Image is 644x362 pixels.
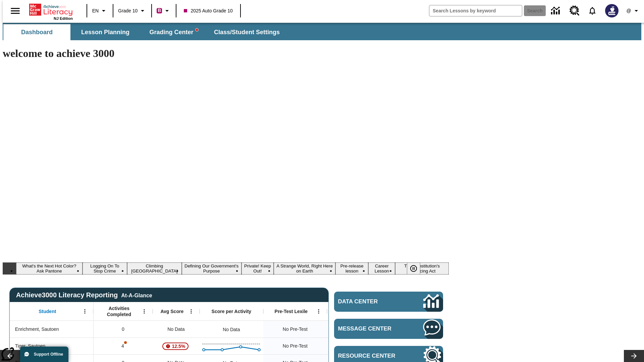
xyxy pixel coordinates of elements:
[29,2,73,20] div: Home
[334,292,443,312] a: Data Center
[3,24,70,40] button: Dashboard
[115,5,149,17] button: Grade: Grade 10, Select a grade
[20,347,68,362] button: Support Offline
[39,308,56,314] span: Student
[338,298,401,305] span: Data Center
[80,306,90,316] button: Open Menu
[182,262,241,275] button: Slide 4 Defining Our Government's Purpose
[3,47,449,60] h1: welcome to achieve 3000
[5,1,25,21] button: Open side menu
[169,340,188,352] span: 12.5%
[196,28,198,31] svg: writing assistant alert
[149,28,198,36] span: Grading Center
[274,262,335,275] button: Slide 6 A Strange World, Right Here on Earth
[368,262,395,275] button: Slide 8 Career Lesson
[92,7,99,14] span: EN
[209,24,285,40] button: Class/Student Settings
[327,338,391,354] div: No Data, Tiger, Sautoen
[3,23,641,40] div: SubNavbar
[158,6,161,15] span: B
[160,308,183,314] span: Avg Score
[429,5,522,16] input: search field
[139,306,149,316] button: Open Menu
[334,319,443,339] a: Message Center
[153,321,200,338] div: No Data, Enrichment, Sautoen
[186,306,196,316] button: Open Menu
[29,3,73,16] a: Home
[153,338,200,354] div: , 12.5%, Attention! This student's Average First Try Score of 12.5% is below 65%, Tiger, Sautoen
[121,291,152,299] div: At-A-Glance
[81,28,129,36] span: Lesson Planning
[547,2,566,20] a: Data Center
[283,343,308,350] span: No Pre-Test, Tiger, Sautoen
[89,5,111,17] button: Language: EN, Select a language
[164,322,188,336] span: No Data
[16,291,152,299] span: Achieve3000 Literacy Reporting
[624,350,644,362] button: Lesson carousel, Next
[140,24,207,40] button: Grading Center
[314,306,324,316] button: Open Menu
[94,338,153,354] div: 4, One or more Activity scores may be invalid., Tiger, Sautoen
[601,2,623,19] button: Select a new avatar
[94,321,153,338] div: 0, Enrichment, Sautoen
[338,353,403,359] span: Resource Center
[275,308,308,314] span: Pre-Test Lexile
[3,24,286,40] div: SubNavbar
[16,262,83,275] button: Slide 1 What's the Next Hot Color? Ask Pantone
[154,5,174,17] button: Boost Class color is violet red. Change class color
[83,262,127,275] button: Slide 2 Logging On To Stop Crime
[584,2,601,19] a: Notifications
[72,24,139,40] button: Lesson Planning
[566,2,584,20] a: Resource Center, Will open in new tab
[407,262,420,275] button: Pause
[214,28,280,36] span: Class/Student Settings
[122,326,124,333] span: 0
[605,4,619,17] img: Avatar
[184,7,232,14] span: 2025 Auto Grade 10
[338,325,403,332] span: Message Center
[118,7,138,14] span: Grade 10
[335,262,368,275] button: Slide 7 Pre-release lesson
[395,262,449,275] button: Slide 9 The Constitution's Balancing Act
[283,326,308,333] span: No Pre-Test, Enrichment, Sautoen
[241,262,274,275] button: Slide 5 Private! Keep Out!
[127,262,182,275] button: Slide 3 Climbing Mount Tai
[212,308,252,314] span: Score per Activity
[34,352,63,357] span: Support Offline
[21,28,53,36] span: Dashboard
[327,321,391,338] div: No Data, Enrichment, Sautoen
[626,7,631,14] span: @
[54,16,73,20] span: NJ Edition
[623,5,644,17] button: Profile/Settings
[15,343,46,350] span: Tiger, Sautoen
[121,343,125,350] p: 4
[219,323,243,336] div: No Data, Enrichment, Sautoen
[15,326,59,333] span: Enrichment, Sautoen
[407,262,427,275] div: Pause
[97,305,141,317] span: Activities Completed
